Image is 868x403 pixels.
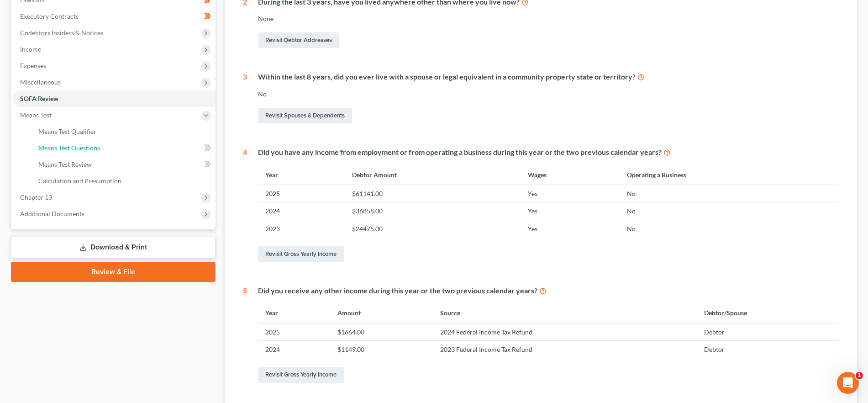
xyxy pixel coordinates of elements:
[258,323,330,340] td: 2025
[38,144,100,152] span: Means Test Questions
[11,262,216,282] a: Review & File
[697,323,839,340] td: Debtor
[31,156,216,173] a: Means Test Review
[433,303,697,323] th: Source
[345,165,521,185] th: Debtor Amount
[521,165,619,185] th: Wages
[697,303,839,323] th: Debtor/Spouse
[856,372,863,379] span: 1
[258,202,345,220] td: 2024
[258,246,344,262] a: Revisit Gross Yearly Income
[258,72,839,82] div: Within the last 8 years, did you ever live with a spouse or legal equivalent in a community prope...
[433,323,697,340] td: 2024 Federal Income Tax Refund
[258,286,839,296] div: Did you receive any other income during this year or the two previous calendar years?
[38,160,92,168] span: Means Test Review
[258,90,839,99] div: No
[243,72,247,125] div: 3
[38,177,121,185] span: Calculation and Presumption
[20,111,52,119] span: Means Test
[620,202,839,220] td: No
[243,286,247,385] div: 5
[433,341,697,358] td: 2023 Federal Income Tax Refund
[258,147,839,158] div: Did you have any income from employment or from operating a business during this year or the two ...
[258,220,345,237] td: 2023
[11,237,216,258] a: Download & Print
[521,185,619,202] td: Yes
[20,78,61,86] span: Miscellaneous
[521,202,619,220] td: Yes
[330,341,433,358] td: $1149.00
[258,14,839,23] div: None
[330,303,433,323] th: Amount
[620,185,839,202] td: No
[620,220,839,237] td: No
[345,220,521,237] td: $24475.00
[345,202,521,220] td: $36858.00
[31,123,216,140] a: Means Test Qualifier
[20,210,84,217] span: Additional Documents
[258,185,345,202] td: 2025
[20,45,41,53] span: Income
[345,185,521,202] td: $61141.00
[31,140,216,156] a: Means Test Questions
[20,12,79,20] span: Executory Contracts
[330,323,433,340] td: $1664.00
[13,8,216,25] a: Executory Contracts
[258,108,352,123] a: Revisit Spouses & Dependents
[258,303,330,323] th: Year
[258,341,330,358] td: 2024
[258,165,345,185] th: Year
[521,220,619,237] td: Yes
[38,127,96,135] span: Means Test Qualifier
[20,193,52,201] span: Chapter 13
[20,62,46,69] span: Expenses
[620,165,839,185] th: Operating a Business
[13,90,216,107] a: SOFA Review
[837,372,859,394] iframe: Intercom live chat
[243,147,247,264] div: 4
[697,341,839,358] td: Debtor
[31,173,216,189] a: Calculation and Presumption
[20,95,58,102] span: SOFA Review
[258,32,339,48] a: Revisit Debtor Addresses
[258,367,344,383] a: Revisit Gross Yearly Income
[20,29,103,37] span: Codebtors Insiders & Notices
